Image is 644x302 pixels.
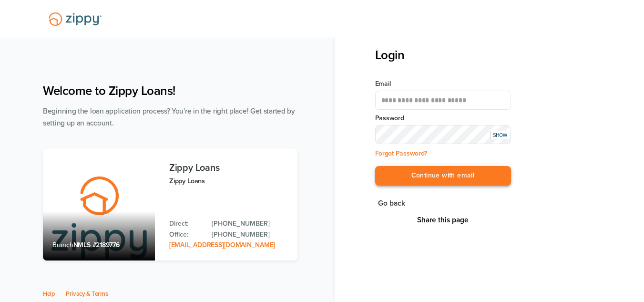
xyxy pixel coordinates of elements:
a: Forgot Password? [375,149,428,157]
span: Beginning the loan application process? You're in the right place! Get started by setting up an a... [43,107,295,127]
a: Privacy & Terms [66,290,108,298]
input: Input Password [375,125,511,144]
a: Help [43,290,55,298]
p: Zippy Loans [169,176,288,187]
p: Direct: [169,219,202,229]
button: Continue with email [375,166,511,186]
button: Go back [375,197,408,210]
div: SHOW [491,131,510,139]
a: Office Phone: 512-975-2947 [212,229,288,240]
img: Lender Logo [43,8,107,30]
button: Share This Page [414,215,471,225]
h3: Zippy Loans [169,163,288,173]
h1: Welcome to Zippy Loans! [43,83,297,98]
label: Email [375,79,511,89]
span: Branch [52,241,73,249]
input: Email Address [375,91,511,110]
a: Direct Phone: 512-975-2947 [212,219,288,229]
p: Office: [169,229,202,240]
a: Email Address: zippyguide@zippymh.com [169,241,275,249]
span: NMLS #2189776 [73,241,120,249]
label: Password [375,114,511,123]
h3: Login [375,48,511,62]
